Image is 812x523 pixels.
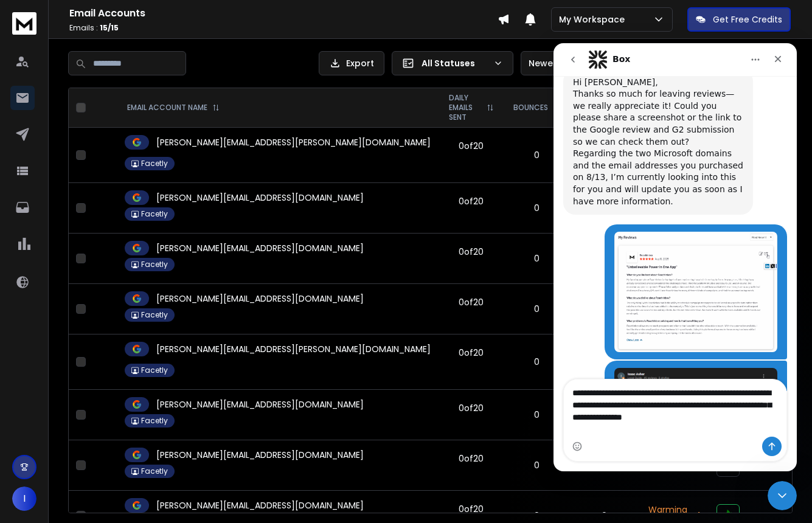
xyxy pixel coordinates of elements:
p: 0 [511,409,563,421]
p: 0 [511,303,563,315]
div: 0 of 20 [459,452,484,465]
p: [PERSON_NAME][EMAIL_ADDRESS][PERSON_NAME][DOMAIN_NAME] [156,343,431,355]
p: 0 [511,510,563,522]
h1: Email Accounts [69,6,498,21]
button: Export [319,51,384,75]
div: EMAIL ACCOUNT NAME [127,103,220,113]
p: Facetly [141,159,168,168]
p: Facetly [141,416,168,426]
p: 0 [511,252,563,265]
p: [PERSON_NAME][EMAIL_ADDRESS][DOMAIN_NAME] [156,293,364,305]
p: 0 [511,459,563,471]
p: Facetly [141,310,168,320]
div: 0 of 20 [459,347,484,359]
p: 0 [511,202,563,214]
p: 0 [511,356,563,368]
p: Facetly [141,260,168,269]
p: Emails : [69,23,498,33]
p: [PERSON_NAME][EMAIL_ADDRESS][DOMAIN_NAME] [156,192,364,204]
iframe: Intercom live chat [768,481,797,510]
div: 0 of 20 [459,296,484,308]
p: Get Free Credits [713,13,782,26]
div: 0 of 20 [459,402,484,414]
p: [PERSON_NAME][EMAIL_ADDRESS][DOMAIN_NAME] [156,242,364,254]
button: I [12,487,36,511]
img: logo [12,12,36,35]
span: 15 / 15 [100,23,119,33]
button: Newest [521,51,600,75]
p: Facetly [141,209,168,219]
p: 0 [511,149,563,161]
p: BOUNCES [513,103,548,113]
p: All Statuses [422,57,488,69]
iframe: Intercom live chat [553,43,797,471]
p: [PERSON_NAME][EMAIL_ADDRESS][DOMAIN_NAME] [156,449,364,461]
div: 0 of 20 [459,246,484,258]
div: 0 of 20 [459,195,484,207]
p: [PERSON_NAME][EMAIL_ADDRESS][DOMAIN_NAME] [156,499,364,511]
p: My Workspace [559,13,630,26]
p: [PERSON_NAME][EMAIL_ADDRESS][DOMAIN_NAME] [156,398,364,410]
p: Facetly [141,365,168,375]
div: 0 of 20 [459,140,484,152]
div: 0 of 20 [459,503,484,515]
button: Get Free Credits [687,7,791,32]
p: Facetly [141,466,168,476]
p: [PERSON_NAME][EMAIL_ADDRESS][PERSON_NAME][DOMAIN_NAME] [156,136,431,148]
p: DAILY EMAILS SENT [449,93,482,122]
